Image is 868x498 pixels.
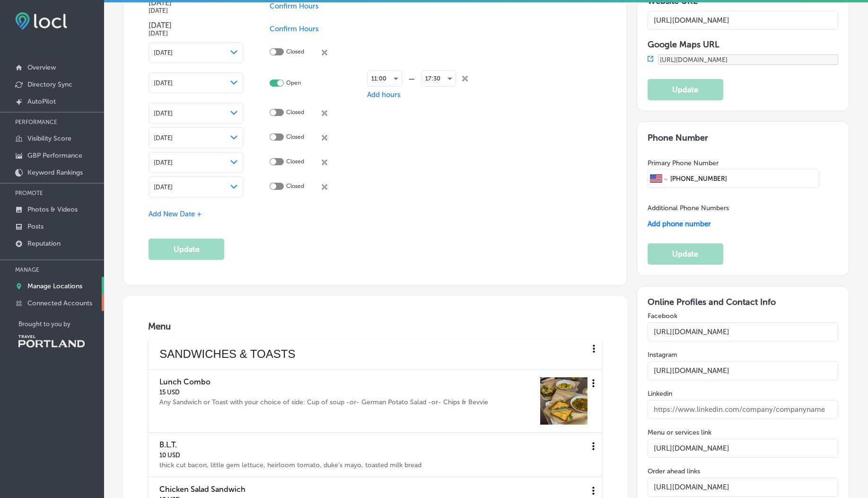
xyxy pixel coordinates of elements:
input: https://www.instagram.com/username [648,361,838,380]
p: Closed [286,109,304,118]
span: Add phone number [648,220,711,228]
span: [DATE] [154,159,173,166]
h5: [DATE] [149,30,243,37]
p: Closed [286,133,304,142]
div: — [402,74,421,83]
span: [DATE] [154,80,173,87]
input: https://www.facebook.com/username [648,322,838,341]
h4: Lunch Combo [159,377,491,386]
span: [DATE] [154,184,173,191]
p: Reputation [27,240,61,248]
h5: 15 USD [159,389,491,396]
p: Visibility Score [27,134,71,142]
p: Manage Locations [27,282,82,290]
label: Facebook [648,312,838,320]
img: Travel Portland [18,335,85,347]
div: Any Sandwich or Toast with your choice of side: Cup of soup -or- German Potato Salad -or- Chips &... [159,398,491,406]
div: 17:30 [421,71,456,86]
label: Linkedin [648,390,838,398]
label: Instagram [648,351,838,359]
h5: 10 USD [159,452,424,459]
p: Closed [286,48,304,57]
button: Update [648,79,723,100]
p: Open [286,80,301,87]
span: Confirm Hours [270,2,319,10]
span: SANDWICHES & TOASTS [159,347,588,362]
label: Additional Phone Numbers [648,204,729,212]
h4: [DATE] [149,21,243,30]
input: https://www.linkedin.com/company/companyname [648,400,838,419]
input: Add Location Website [648,11,838,30]
p: Closed [286,158,304,167]
p: AutoPilot [27,98,56,106]
div: 11:00 [368,71,402,86]
button: Update [149,239,224,260]
span: [DATE] [154,110,173,117]
h3: Google Maps URL [648,39,838,50]
input: Phone number [669,169,816,187]
p: Directory Sync [27,80,72,89]
span: Add hours [367,90,401,99]
p: Brought to you by [18,320,104,328]
p: Photos & Videos [27,205,78,213]
span: Confirm Hours [270,25,319,33]
p: Overview [27,63,56,71]
h5: [DATE] [149,7,243,14]
img: fda3e92497d09a02dc62c9cd864e3231.png [15,12,67,30]
button: Update [648,243,723,265]
label: Order ahead links [648,467,838,475]
span: [DATE] [154,134,173,142]
span: [DATE] [154,49,173,56]
p: GBP Performance [27,151,82,160]
p: Posts [27,222,44,231]
h3: Menu [148,321,602,332]
p: Closed [286,183,304,192]
label: Menu or services link [648,428,838,436]
label: Primary Phone Number [648,159,719,167]
h4: Chicken Salad Sandwich [159,485,413,494]
h4: B.L.T. [159,440,424,449]
div: thick cut bacon, little gem lettuce, heirloom tomato, duke’s mayo, toasted milk bread [159,461,424,469]
p: Keyword Rankings [27,169,83,177]
span: Add New Date + [149,210,202,218]
p: Connected Accounts [27,299,92,307]
h3: Online Profiles and Contact Info [648,297,838,307]
img: 1747408788ca954aeb-5e69-4838-9c9c-b0afd9f5f036_2024-08-10.jpg [540,377,587,425]
h3: Phone Number [648,133,838,143]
